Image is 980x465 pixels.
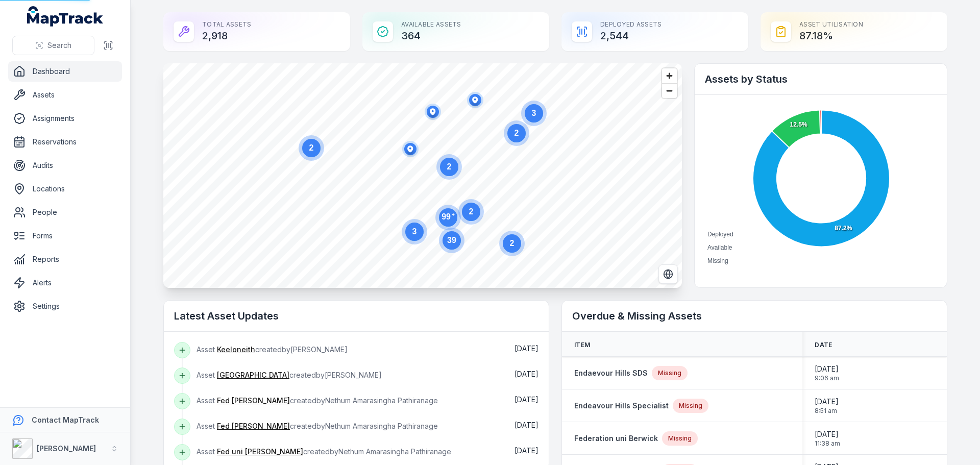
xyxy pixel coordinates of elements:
span: Missing [707,257,728,264]
div: Missing [652,366,688,380]
text: 2 [447,162,452,171]
span: [DATE] [815,397,839,407]
a: Assets [8,85,122,105]
time: 7/22/2025, 11:38:59 AM [815,429,840,448]
text: 2 [309,143,314,152]
div: Missing [662,431,698,446]
time: 8/26/2025, 10:38:34 AM [514,370,538,378]
button: Switch to Satellite View [658,264,678,284]
span: [DATE] [514,395,538,404]
span: Asset created by Nethum Amarasingha Pathiranage [197,447,451,456]
span: [DATE] [514,446,538,455]
div: Missing [673,399,708,413]
a: Reservations [8,132,122,152]
span: 11:38 am [815,439,840,448]
a: Settings [8,296,122,316]
time: 8/26/2025, 11:25:52 AM [514,344,538,353]
text: 2 [514,129,519,137]
a: Endaevour Hills SDS [574,368,648,378]
a: Federation uni Berwick [574,433,658,444]
a: Endeavour Hills Specialist [574,401,669,411]
span: Search [47,40,71,51]
span: Asset created by [PERSON_NAME] [197,345,348,354]
button: Zoom out [662,83,677,98]
time: 8/1/2025, 8:51:18 AM [815,397,839,415]
h2: Latest Asset Updates [174,309,538,323]
span: Available [707,244,732,251]
span: Asset created by Nethum Amarasingha Pathiranage [197,396,438,405]
button: Zoom in [662,68,677,83]
text: 2 [469,207,474,216]
a: Dashboard [8,61,122,82]
span: 8:51 am [815,407,839,415]
a: Fed [PERSON_NAME] [217,421,290,431]
time: 8/1/2025, 9:06:46 AM [815,364,839,382]
a: Fed uni [PERSON_NAME] [217,447,303,457]
button: Search [12,36,94,55]
text: 99 [442,212,455,221]
span: [DATE] [514,344,538,353]
text: 3 [532,109,536,117]
span: [DATE] [514,370,538,378]
a: Keeloneith [217,345,255,355]
canvas: Map [163,63,682,288]
a: Locations [8,179,122,199]
a: Reports [8,249,122,270]
time: 8/22/2025, 11:48:55 AM [514,446,538,455]
h2: Assets by Status [705,72,937,86]
span: Asset created by Nethum Amarasingha Pathiranage [197,422,438,430]
a: Alerts [8,273,122,293]
time: 8/22/2025, 12:55:15 PM [514,395,538,404]
span: Asset created by [PERSON_NAME] [197,371,382,379]
strong: Contact MapTrack [32,415,99,424]
tspan: + [452,212,455,217]
a: Fed [PERSON_NAME] [217,396,290,406]
time: 8/22/2025, 12:44:05 PM [514,421,538,429]
a: Audits [8,155,122,176]
a: Assignments [8,108,122,129]
strong: [PERSON_NAME] [37,444,96,453]
span: 9:06 am [815,374,839,382]
span: Deployed [707,231,733,238]
span: Date [815,341,832,349]
span: [DATE] [815,364,839,374]
span: [DATE] [815,429,840,439]
a: People [8,202,122,223]
a: MapTrack [27,6,104,27]
text: 2 [510,239,514,248]
span: Item [574,341,590,349]
text: 39 [447,236,456,244]
h2: Overdue & Missing Assets [572,309,937,323]
text: 3 [412,227,417,236]
span: [DATE] [514,421,538,429]
a: Forms [8,226,122,246]
a: [GEOGRAPHIC_DATA] [217,370,289,380]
